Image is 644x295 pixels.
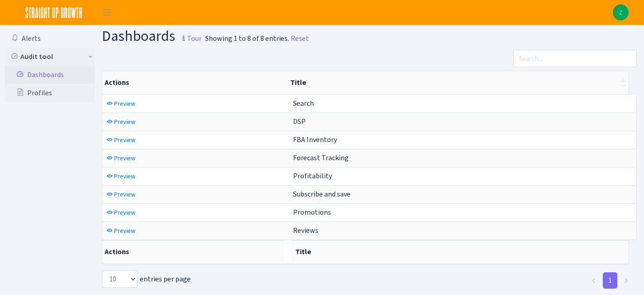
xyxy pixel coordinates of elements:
[293,153,349,162] span: Forecast Tracking
[104,224,138,238] a: Preview
[104,169,138,183] a: Preview
[293,135,337,144] span: FBA Inventory
[293,171,332,181] span: Profitability
[613,5,629,20] a: Z
[175,26,202,45] a: Tour
[287,71,629,94] th: Title : activate to sort column ascending
[293,189,351,199] span: Subscribe and save
[114,226,135,235] span: Preview
[603,272,617,289] a: 1
[293,98,314,108] span: Search
[5,66,95,84] a: Dashboards
[114,172,135,181] span: Preview
[114,136,135,144] span: Preview
[293,207,331,217] span: Promotions
[114,190,135,199] span: Preview
[5,84,95,102] a: Profiles
[613,5,629,20] img: Zach Belous
[293,117,306,126] span: DSP
[104,97,138,111] a: Preview
[104,115,138,129] a: Preview
[102,270,191,288] label: entries per page
[114,99,135,108] span: Preview
[178,31,202,46] small: Tour
[114,154,135,162] span: Preview
[104,151,138,165] a: Preview
[102,71,287,94] th: Actions
[513,50,637,67] input: Search...
[114,208,135,217] span: Preview
[102,29,202,46] h1: Dashboards
[292,240,629,264] th: Title
[104,133,138,147] a: Preview
[5,29,95,48] a: Alerts
[291,33,309,44] a: Reset
[102,240,284,264] th: Actions
[205,33,289,44] div: Showing 1 to 8 of 8 entries.
[114,118,135,126] span: Preview
[96,5,118,20] button: Toggle navigation
[102,270,137,288] select: entries per page
[104,206,138,220] a: Preview
[5,48,95,66] a: Audit tool
[293,226,318,235] span: Reviews
[104,187,138,202] a: Preview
